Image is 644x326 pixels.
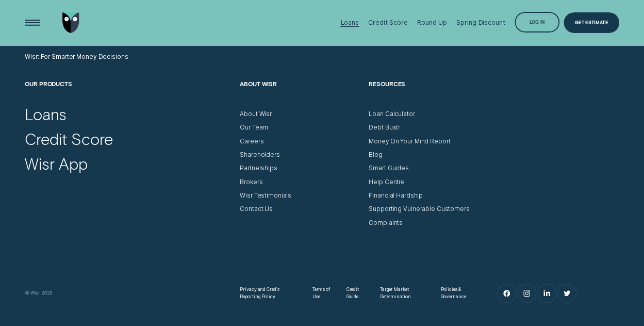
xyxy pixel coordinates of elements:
[564,12,619,32] a: Get Estimate
[369,178,405,186] a: Help Centre
[240,124,268,132] a: Our Team
[369,151,383,159] a: Blog
[25,129,112,149] a: Credit Score
[240,151,280,159] a: Shareholders
[518,284,536,302] a: Instagram
[240,138,263,145] a: Careers
[558,284,576,302] a: Twitter
[369,138,450,145] a: Money On Your Mind Report
[369,205,469,213] a: Supporting Vulnerable Customers
[22,12,42,32] button: Open Menu
[369,219,403,227] a: Complaints
[240,80,361,110] h2: About Wisr
[440,286,476,301] a: Policies & Governance
[25,104,67,124] a: Loans
[515,12,560,32] button: Log in
[25,53,128,61] a: Wisr: For Smarter Money Decisions
[368,19,408,26] div: Credit Score
[240,178,262,186] a: Brokers
[240,205,273,213] a: Contact Us
[380,286,427,301] a: Target Market Determination
[369,110,415,118] a: Loan Calculator
[369,165,409,172] a: Smart Guides
[538,284,556,302] a: LinkedIn
[25,154,87,173] a: Wisr App
[417,19,447,26] div: Round Up
[25,80,232,110] h2: Our Products
[240,192,291,200] a: Wisr Testimonials
[498,284,516,302] a: Facebook
[369,80,490,110] h2: Resources
[240,286,299,301] a: Privacy and Credit Reporting Policy
[346,286,366,301] a: Credit Guide
[62,12,79,32] img: Wisr
[369,124,400,132] a: Debt Bustr
[340,19,358,26] div: Loans
[456,19,505,26] div: Spring Discount
[312,286,333,301] a: Terms of Use
[21,289,236,297] div: © Wisr 2025
[240,165,277,172] a: Partnerships
[369,192,423,200] a: Financial Hardship
[240,110,272,118] a: About Wisr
